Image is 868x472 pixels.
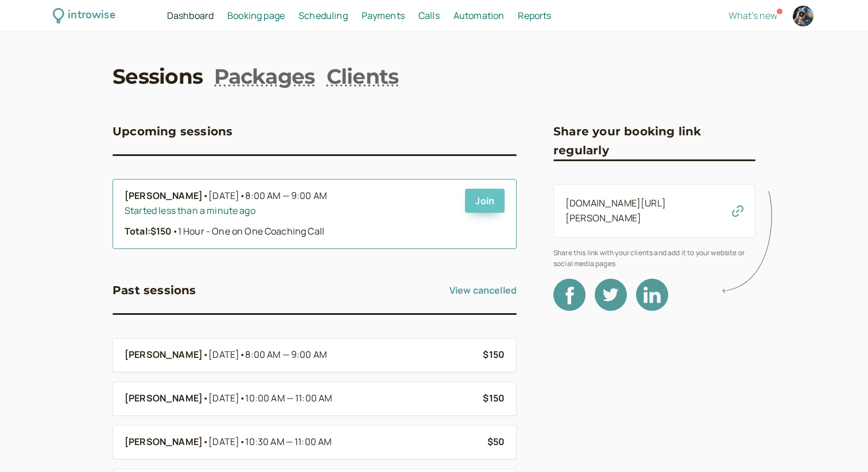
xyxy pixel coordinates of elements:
a: Clients [327,62,399,91]
h3: Past sessions [113,281,196,299]
span: [DATE] [208,391,332,406]
a: Join [465,189,505,213]
a: [PERSON_NAME]•[DATE]•8:00 AM — 9:00 AM [125,348,474,362]
span: • [172,225,178,237]
a: Account [791,4,815,28]
span: Reports [518,9,551,22]
b: [PERSON_NAME] [125,348,203,362]
a: Sessions [113,62,203,91]
span: • [239,189,245,202]
span: Scheduling [299,9,348,22]
span: • [239,435,245,448]
span: What's new [728,9,777,22]
a: introwise [53,7,115,25]
a: [PERSON_NAME]•[DATE]•10:30 AM — 11:00 AM [125,435,478,450]
a: [PERSON_NAME]•[DATE]•10:00 AM — 11:00 AM [125,391,474,406]
a: Calls [418,9,440,24]
b: [PERSON_NAME] [125,391,203,406]
span: 8:00 AM — 9:00 AM [245,348,327,361]
span: Automation [454,9,505,22]
div: Started less than a minute ago [125,204,456,219]
span: Share this link with your clients and add it to your website or social media pages [553,247,755,270]
b: $50 [487,435,505,448]
span: [DATE] [208,189,327,204]
span: Payments [362,9,405,22]
span: • [203,348,208,362]
h3: Share your booking link regularly [553,122,755,159]
a: Dashboard [167,9,214,24]
span: • [203,435,208,450]
span: 10:00 AM — 11:00 AM [245,392,332,404]
span: Dashboard [167,9,214,22]
span: • [239,348,245,361]
b: [PERSON_NAME] [125,435,203,450]
a: Reports [518,9,551,24]
a: Scheduling [299,9,348,24]
a: [DOMAIN_NAME][URL][PERSON_NAME] [565,197,666,224]
iframe: Chat Widget [811,417,868,472]
span: Booking page [227,9,285,22]
a: Automation [454,9,505,24]
span: • [203,189,208,204]
strong: Total: $150 [125,225,172,237]
div: introwise [68,7,115,25]
h3: Upcoming sessions [113,122,232,141]
span: Calls [418,9,440,22]
b: [PERSON_NAME] [125,189,203,204]
span: • [203,391,208,406]
span: 8:00 AM — 9:00 AM [245,189,327,202]
span: [DATE] [208,435,331,450]
b: $150 [483,348,505,361]
a: [PERSON_NAME]•[DATE]•8:00 AM — 9:00 AMStarted less than a minute agoTotal:$150•1 Hour - One on On... [125,189,456,239]
a: Packages [214,62,315,91]
b: $150 [483,392,505,404]
span: 10:30 AM — 11:00 AM [245,435,331,448]
a: View cancelled [449,281,517,299]
a: Booking page [227,9,285,24]
span: 1 Hour - One on One Coaching Call [172,225,324,237]
span: • [239,392,245,404]
a: Payments [362,9,405,24]
span: [DATE] [208,348,327,362]
button: What's new [728,10,777,21]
